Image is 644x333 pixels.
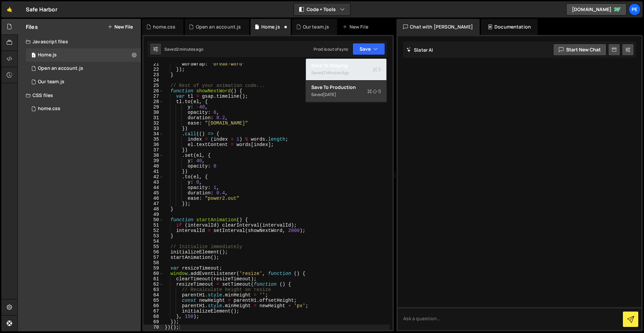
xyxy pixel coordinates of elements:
div: 51 [144,223,163,228]
div: 61 [144,276,163,282]
button: New File [108,24,133,30]
div: 50 [144,217,163,223]
div: 24 [144,78,163,83]
div: Open an account.js [196,23,241,30]
div: 47 [144,201,163,206]
div: 37 [144,147,163,153]
div: [DATE] [323,92,336,97]
div: 2 minutes ago [323,70,349,76]
div: 59 [144,266,163,271]
div: 27 [144,94,163,99]
span: S [373,66,381,73]
div: 16385/45136.js [26,62,141,75]
div: 34 [144,131,163,137]
div: 70 [144,325,163,330]
div: 68 [144,314,163,319]
div: 46 [144,196,163,201]
a: 🤙 [1,1,18,17]
div: 40 [144,163,163,169]
div: 21 [144,61,163,67]
div: Chat with [PERSON_NAME] [396,19,480,35]
div: 52 [144,228,163,233]
button: Save to ProductionS Saved[DATE] [306,81,386,102]
h2: Slater AI [407,47,433,53]
div: 32 [144,121,163,126]
button: Code + Tools [294,3,350,15]
div: 42 [144,174,163,180]
div: 36 [144,142,163,147]
div: home.css [38,106,60,112]
div: 26 [144,88,163,94]
div: Saved [311,69,381,77]
a: Pe [629,3,641,15]
div: Saved [164,46,203,52]
div: 62 [144,282,163,287]
button: Save to StagingS Saved2 minutes ago [306,59,386,81]
div: Documentation [481,19,538,35]
div: Open an account.js [38,65,83,72]
div: 43 [144,180,163,185]
div: 22 [144,67,163,72]
div: Home.js [261,23,280,30]
div: 57 [144,255,163,260]
div: 65 [144,298,163,303]
div: Saved [311,91,381,99]
div: 58 [144,260,163,266]
div: Home.js [38,52,57,58]
div: 64 [144,292,163,298]
div: 16385/44326.js [26,48,141,62]
div: Save to Production [311,84,381,91]
div: Our team.js [26,75,141,89]
div: Our team.js [38,79,64,85]
div: Javascript files [18,35,141,48]
div: 56 [144,249,163,255]
div: 2 minutes ago [176,46,203,52]
div: 54 [144,239,163,244]
button: Save [353,43,385,55]
div: 69 [144,319,163,325]
div: 23 [144,72,163,78]
div: 45 [144,190,163,196]
div: Safe Harbor [26,5,57,13]
div: Prod is out of sync [314,46,348,52]
div: 67 [144,308,163,314]
span: 1 [32,53,36,58]
div: 53 [144,233,163,239]
div: 55 [144,244,163,249]
div: 44 [144,185,163,190]
div: 16385/45146.css [26,102,141,115]
h2: Files [26,23,38,31]
div: Our team.js [303,23,329,30]
div: 63 [144,287,163,292]
div: 35 [144,137,163,142]
div: 60 [144,271,163,276]
div: 30 [144,110,163,115]
div: 39 [144,158,163,163]
div: 48 [144,206,163,212]
button: Start new chat [553,44,606,56]
div: 31 [144,115,163,121]
div: CSS files [18,89,141,102]
div: 29 [144,104,163,110]
span: S [367,88,381,95]
div: 28 [144,99,163,104]
div: 25 [144,83,163,88]
div: home.css [153,23,175,30]
div: 66 [144,303,163,308]
div: New File [342,23,371,30]
div: 41 [144,169,163,174]
div: 49 [144,212,163,217]
div: Save to Staging [311,62,381,69]
div: 33 [144,126,163,131]
a: [DOMAIN_NAME] [566,3,627,15]
div: 38 [144,153,163,158]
